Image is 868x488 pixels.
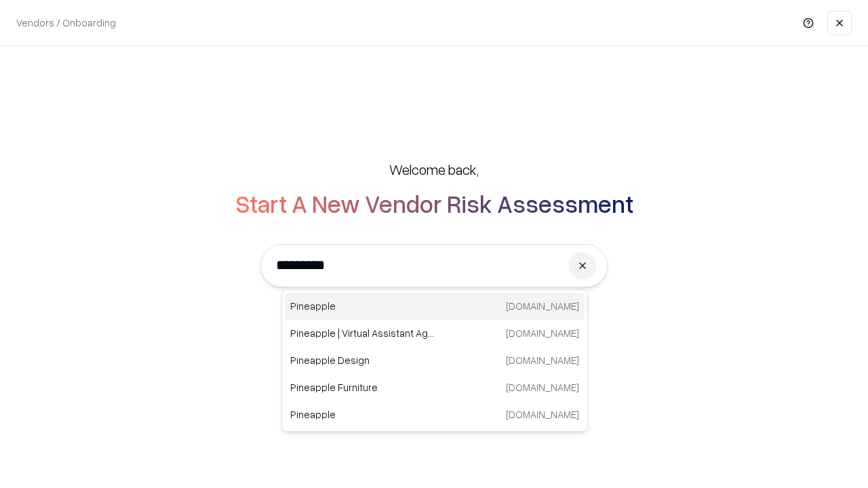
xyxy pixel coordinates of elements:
[290,353,435,367] p: Pineapple Design
[281,289,588,432] div: Suggestions
[389,160,479,179] h5: Welcome back,
[506,326,579,340] p: [DOMAIN_NAME]
[506,407,579,422] p: [DOMAIN_NAME]
[506,380,579,394] p: [DOMAIN_NAME]
[290,299,435,313] p: Pineapple
[16,16,116,30] p: Vendors / Onboarding
[290,326,435,340] p: Pineapple | Virtual Assistant Agency
[235,190,633,217] h2: Start A New Vendor Risk Assessment
[290,407,435,422] p: Pineapple
[506,353,579,367] p: [DOMAIN_NAME]
[506,299,579,313] p: [DOMAIN_NAME]
[290,380,435,394] p: Pineapple Furniture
